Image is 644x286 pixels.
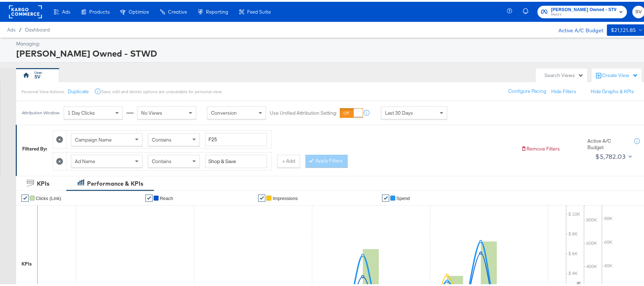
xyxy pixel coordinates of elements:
span: Campaign Name [75,135,112,141]
label: Use Unified Attribution Setting: [270,108,337,115]
span: Ad Name [75,156,95,163]
span: / [15,25,25,31]
span: Reach [160,194,173,199]
span: Conversion [211,108,237,114]
div: Search Views [545,70,584,77]
span: Macy's [551,10,616,16]
a: ✔ [258,193,265,200]
button: [PERSON_NAME] Owned - STWDMacy's [538,4,627,16]
span: Spend [397,194,410,199]
span: Creative [168,7,187,13]
span: No Views [141,108,162,114]
button: Remove Filters [521,144,560,151]
button: Configure Pacing [504,83,552,96]
a: Dashboard [25,25,50,31]
span: SV [635,6,642,14]
div: SV [34,72,40,78]
span: Clicks (Link) [36,194,61,199]
span: Impressions [273,194,298,199]
div: Active A/C Budget [588,136,627,149]
span: Contains [152,156,172,163]
div: Performance & KPIs [87,178,143,186]
a: ✔ [382,193,389,200]
span: Last 30 Days [385,108,413,114]
a: ✔ [21,193,29,200]
span: Optimize [129,7,149,13]
div: Personal View Actions: [21,87,65,93]
div: KPIs [37,178,49,186]
button: $5,782.03 [593,149,634,161]
span: Reporting [206,7,228,13]
span: 1 Day Clicks [68,108,95,114]
button: Hide Graphs & KPIs [591,86,634,93]
div: [PERSON_NAME] Owned - STWD [16,46,643,58]
input: Enter a search term [205,153,267,166]
div: Create View [602,70,638,77]
span: Contains [152,135,172,141]
span: Products [89,7,110,13]
div: Active A/C Budget [551,23,604,33]
span: Ads [7,25,15,31]
a: ✔ [145,193,153,200]
div: $5,782.03 [596,149,626,160]
div: Attribution Window: [21,109,60,114]
span: [PERSON_NAME] Owned - STWD [551,4,616,12]
div: Managing: [16,39,643,46]
div: Filtered By: [22,144,47,151]
span: Feed Suite [247,7,271,13]
div: Save, edit and delete options are unavailable for personal view. [101,87,222,93]
button: Duplicate [68,86,89,93]
button: Hide Filters [552,86,577,93]
button: + Add [277,153,300,166]
div: KPIs [21,259,32,266]
div: $21,121.85 [611,24,636,33]
span: Ads [62,7,70,13]
input: Enter a search term [205,131,267,144]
